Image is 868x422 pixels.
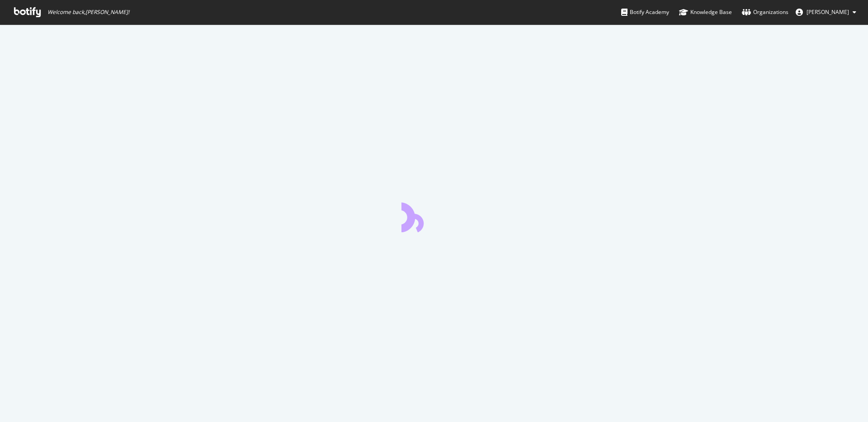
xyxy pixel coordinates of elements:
[621,8,669,17] div: Botify Academy
[401,200,467,232] div: animation
[742,8,788,17] div: Organizations
[788,5,863,19] button: [PERSON_NAME]
[47,9,129,16] span: Welcome back, [PERSON_NAME] !
[679,8,732,17] div: Knowledge Base
[807,8,849,16] span: Chris Pitcher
